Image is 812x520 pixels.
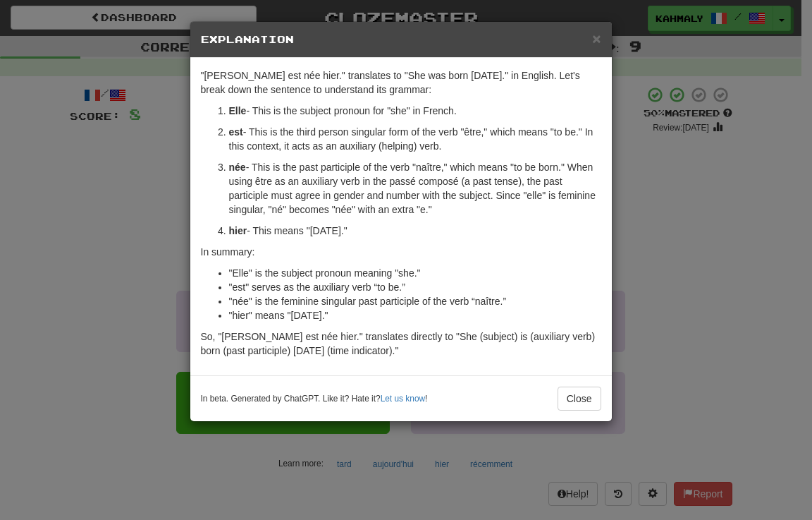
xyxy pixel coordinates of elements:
li: "née" is the feminine singular past participle of the verb “naître.” [229,294,601,308]
button: Close [592,31,601,46]
span: × [592,30,601,47]
button: Close [558,387,601,411]
p: So, "[PERSON_NAME] est née hier." translates directly to "She (subject) is (auxiliary verb) born ... [201,329,601,358]
strong: hier [229,225,247,236]
strong: Elle [229,105,247,116]
small: In beta. Generated by ChatGPT. Like it? Hate it? ! [201,393,428,405]
strong: est [229,126,243,138]
p: - This means "[DATE]." [229,224,601,238]
li: "hier" means "[DATE]." [229,308,601,322]
p: "[PERSON_NAME] est née hier." translates to "She was born [DATE]." in English. Let's break down t... [201,68,601,97]
p: - This is the past participle of the verb "naître," which means "to be born." When using être as ... [229,160,601,217]
p: - This is the third person singular form of the verb "être," which means "to be." In this context... [229,125,601,153]
p: In summary: [201,245,601,259]
p: - This is the subject pronoun for "she" in French. [229,104,601,118]
strong: née [229,162,246,173]
h5: Explanation [201,32,601,47]
li: "est" serves as the auxiliary verb “to be.” [229,280,601,294]
a: Let us know [381,394,425,404]
li: "Elle" is the subject pronoun meaning "she." [229,266,601,280]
